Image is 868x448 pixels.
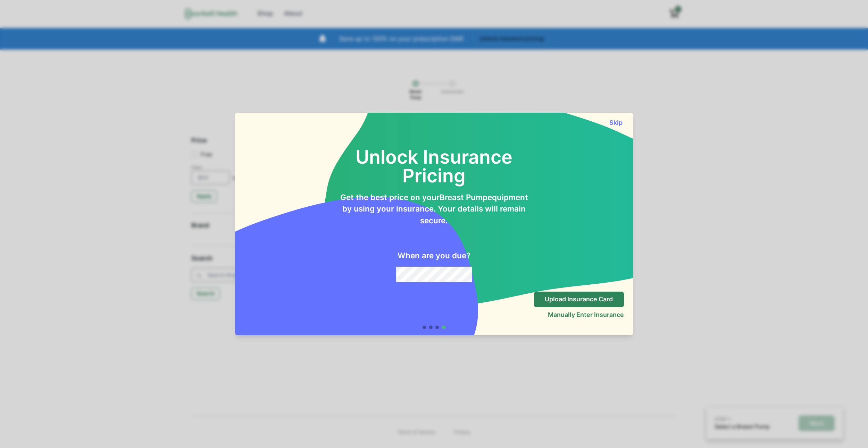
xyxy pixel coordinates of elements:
[534,292,624,307] button: Upload Insurance Card
[398,251,470,260] h2: When are you due?
[548,311,624,318] button: Manually Enter Insurance
[545,295,613,303] p: Upload Insurance Card
[339,129,529,185] h2: Unlock Insurance Pricing
[608,119,624,126] button: Skip
[339,191,529,226] p: Get the best price on your Breast Pump equipment by using your insurance. Your details will remai...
